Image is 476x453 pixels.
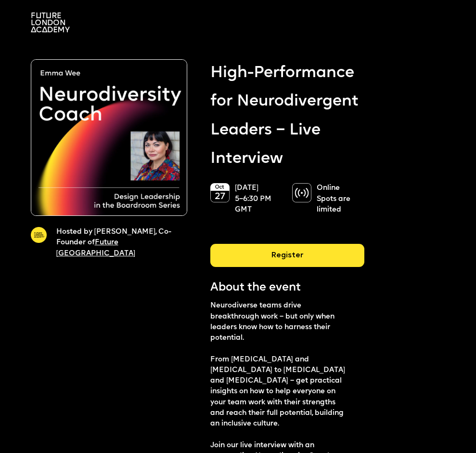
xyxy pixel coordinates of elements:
img: A logo saying in 3 lines: Future London Academy [31,13,70,32]
p: Hosted by [PERSON_NAME], Co-Founder of [56,227,174,259]
p: Online Spots are limited [317,183,360,215]
strong: High-Performance for Neurodivergent Leaders – Live Interview [210,59,364,173]
p: [DATE] 5–6:30 PM GMT [235,183,278,215]
a: Register [210,244,364,275]
div: Register [210,244,364,267]
img: A yellow circle with Future London Academy logo [31,227,47,243]
p: About the event [210,280,364,296]
a: Future [GEOGRAPHIC_DATA] [56,239,136,257]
